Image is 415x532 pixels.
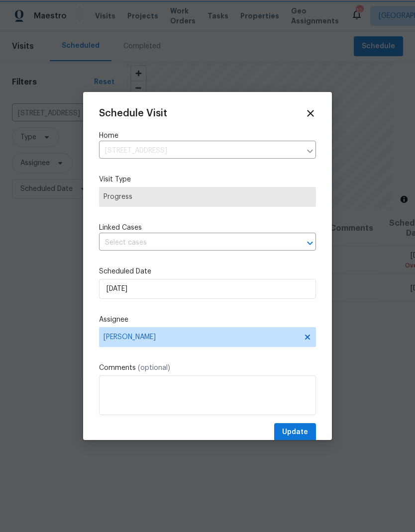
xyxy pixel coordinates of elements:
[138,364,170,371] span: (optional)
[99,235,288,251] input: Select cases
[99,143,301,159] input: Enter in an address
[99,175,316,184] label: Visit Type
[99,108,167,118] span: Schedule Visit
[282,426,308,439] span: Update
[104,333,299,341] span: [PERSON_NAME]
[104,192,311,202] span: Progress
[99,266,316,276] label: Scheduled Date
[99,363,316,373] label: Comments
[99,223,142,233] span: Linked Cases
[99,315,316,325] label: Assignee
[305,108,316,119] span: Close
[274,423,316,442] button: Update
[303,236,317,250] button: Open
[99,279,316,299] input: M/D/YYYY
[99,131,316,141] label: Home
